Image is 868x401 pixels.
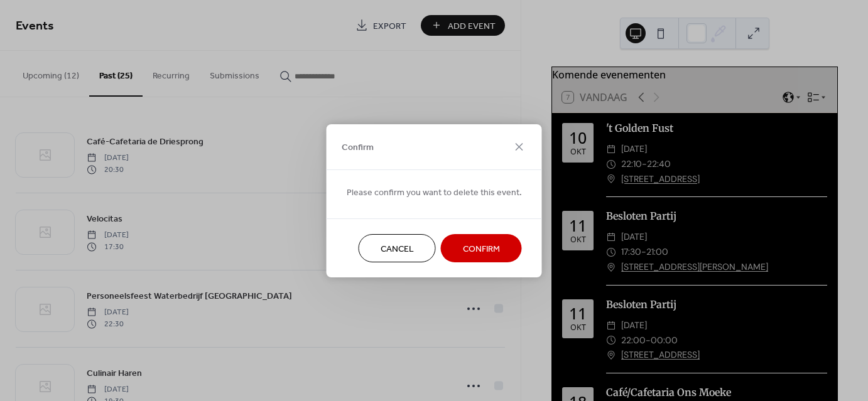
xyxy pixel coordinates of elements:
[342,141,374,154] span: Confirm
[347,186,522,199] span: Please confirm you want to delete this event.
[359,234,436,262] button: Cancel
[381,242,414,255] span: Cancel
[441,234,522,262] button: Confirm
[463,242,500,255] span: Confirm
